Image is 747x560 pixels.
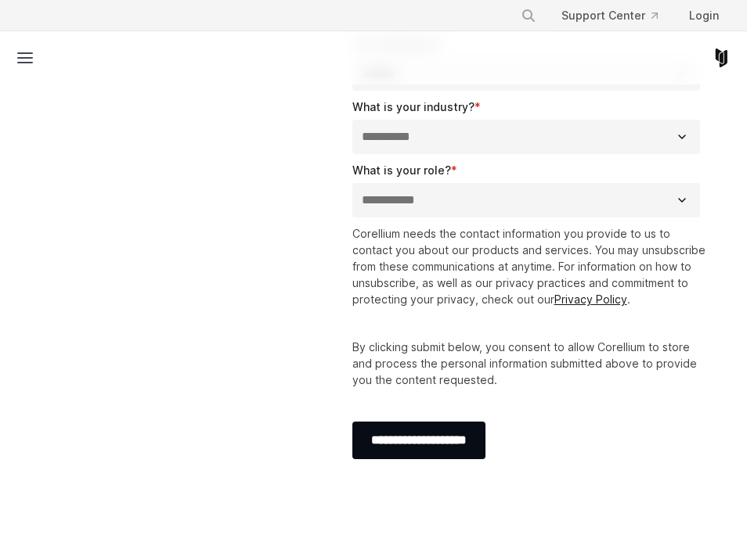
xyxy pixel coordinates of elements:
[554,293,627,306] a: Privacy Policy
[352,100,475,113] span: What is your industry?
[352,225,707,307] p: Corellium needs the contact information you provide to us to contact you about our products and s...
[352,163,451,177] span: What is your role?
[712,48,731,67] a: Corellium Home
[514,2,543,30] button: Search
[508,2,731,30] div: Navigation Menu
[549,2,670,30] a: Support Center
[677,2,731,30] a: Login
[352,339,707,388] p: By clicking submit below, you consent to allow Corellium to store and process the personal inform...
